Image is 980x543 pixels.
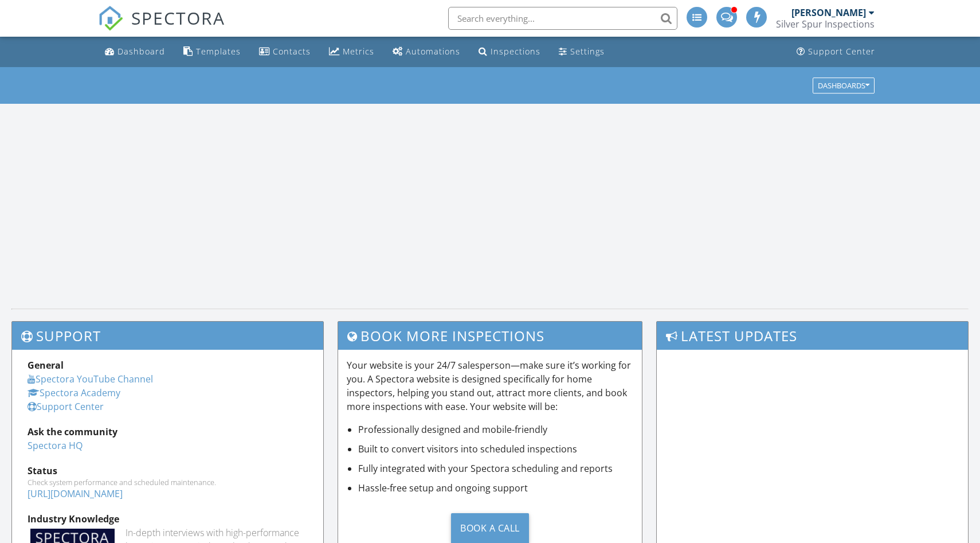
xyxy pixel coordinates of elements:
li: Fully integrated with your Spectora scheduling and reports [358,462,634,475]
a: [URL][DOMAIN_NAME] [28,487,123,500]
li: Hassle-free setup and ongoing support [358,481,634,495]
div: Inspections [491,46,540,57]
div: [PERSON_NAME] [791,7,866,18]
strong: General [28,359,64,372]
div: Support Center [808,46,875,57]
div: Contacts [273,46,311,57]
a: Templates [179,41,245,62]
div: Metrics [343,46,374,57]
a: SPECTORA [98,15,225,40]
a: Settings [554,41,609,62]
a: Contacts [254,41,315,62]
a: Inspections [474,41,545,62]
a: Metrics [324,41,379,62]
a: Automations (Advanced) [388,41,465,62]
a: Support Center [28,400,104,413]
a: Spectora HQ [28,439,83,452]
a: Spectora YouTube Channel [28,373,153,385]
h3: Support [12,322,323,350]
div: Ask the community [28,425,308,439]
div: Dashboard [117,46,165,57]
div: Status [28,464,308,478]
div: Automations [406,46,460,57]
img: The Best Home Inspection Software - Spectora [98,6,123,31]
a: Dashboard [100,41,170,62]
li: Built to convert visitors into scheduled inspections [358,442,634,456]
p: Your website is your 24/7 salesperson—make sure it’s working for you. A Spectora website is desig... [347,358,634,413]
span: SPECTORA [131,6,225,30]
div: Templates [196,46,241,57]
button: Dashboards [813,77,875,93]
input: Search everything... [448,7,677,30]
div: Dashboards [818,81,869,89]
div: Industry Knowledge [28,512,308,526]
h3: Latest Updates [657,322,968,350]
a: Spectora Academy [28,386,120,399]
div: Check system performance and scheduled maintenance. [28,478,308,487]
li: Professionally designed and mobile-friendly [358,423,634,436]
div: Silver Spur Inspections [776,18,875,30]
a: Support Center [792,41,880,62]
div: Settings [570,46,605,57]
h3: Book More Inspections [338,322,642,350]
